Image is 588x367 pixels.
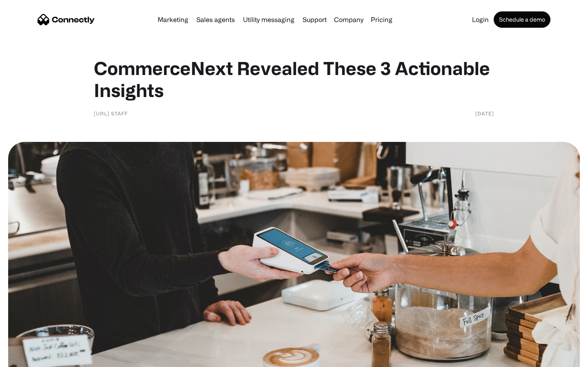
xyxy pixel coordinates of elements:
[154,16,192,23] a: Marketing
[334,14,363,25] div: Company
[8,353,49,364] aside: Language selected: English
[94,57,494,101] h1: CommerceNext Revealed These 3 Actionable Insights
[94,109,128,117] div: [URL] Staff
[299,16,330,23] a: Support
[367,16,396,23] a: Pricing
[475,109,494,117] div: [DATE]
[494,11,550,28] a: Schedule a demo
[469,16,492,23] a: Login
[193,16,238,23] a: Sales agents
[16,353,49,364] ul: Language list
[240,16,298,23] a: Utility messaging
